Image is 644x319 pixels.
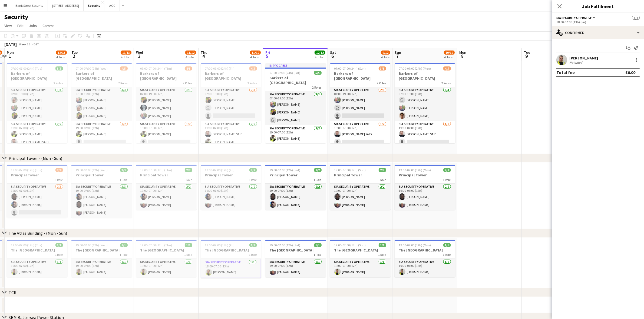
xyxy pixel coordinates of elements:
[135,53,143,59] span: 3
[330,248,391,253] h3: The [GEOGRAPHIC_DATA]
[265,248,326,253] h3: The [GEOGRAPHIC_DATA]
[71,165,132,218] app-job-card: 19:00-07:00 (12h) (Wed)3/3Principal Tower1 RoleSIA Security Operative3/319:00-07:00 (12h)[PERSON_...
[330,259,391,277] app-card-role: SIA Security Operative1/119:00-07:00 (12h)[PERSON_NAME]
[265,125,326,152] app-card-role: SIA Security Operative2/219:00-07:00 (12h)[PERSON_NAME]
[265,165,326,210] app-job-card: 19:00-07:00 (12h) (Sat)2/2Principal Tower1 RoleSIA Security Operative2/219:00-07:00 (12h)[PERSON_...
[56,55,67,59] div: 4 Jobs
[394,53,401,59] span: 7
[395,259,455,277] app-card-role: SIA Security Operative1/119:00-07:00 (12h)[PERSON_NAME]
[556,16,596,20] button: SIA Security Operative
[55,178,63,182] span: 1 Role
[17,23,24,28] span: Edit
[625,70,635,75] div: £0.00
[120,168,128,172] span: 3/3
[4,42,17,47] div: [DATE]
[334,66,366,70] span: 07:00-07:00 (24h) (Sun)
[205,243,235,247] span: 18:00-07:00 (13h) (Fri)
[270,168,300,172] span: 19:00-07:00 (12h) (Sat)
[205,66,235,70] span: 07:00-07:00 (24h) (Fri)
[9,230,67,236] div: The Atlas Building - (Mon - Sun)
[524,50,530,55] span: Tue
[523,53,530,59] span: 9
[314,243,322,247] span: 1/1
[265,63,326,143] app-job-card: In progress07:00-07:00 (24h) (Sat)5/5Barkers of [GEOGRAPHIC_DATA]2 RolesSIA Security Operative3/3...
[136,248,197,253] h3: The [GEOGRAPHIC_DATA]
[443,66,451,70] span: 4/5
[71,53,78,59] span: 2
[201,63,261,143] div: 07:00-07:00 (24h) (Fri)4/5Barkers of [GEOGRAPHIC_DATA]2 RolesSIA Security Operative2/307:00-19:00...
[55,168,63,172] span: 2/3
[7,184,67,218] app-card-role: SIA Security Operative2/319:00-07:00 (12h)[PERSON_NAME][PERSON_NAME]
[556,70,575,75] div: Total fee
[201,240,261,278] app-job-card: 18:00-07:00 (13h) (Fri)1/1The [GEOGRAPHIC_DATA]1 RoleSIA Security Operative1/118:00-07:00 (13h)[P...
[71,63,132,143] div: 07:00-07:00 (24h) (Wed)4/5Barkers of [GEOGRAPHIC_DATA]2 RolesSIA Security Operative3/307:00-19:00...
[395,165,455,210] div: 19:00-07:00 (12h) (Mon)2/2Principal Tower1 RoleSIA Security Operative2/219:00-07:00 (12h)[PERSON_...
[315,51,325,55] span: 12/12
[270,243,300,247] span: 19:00-07:00 (12h) (Sat)
[379,66,386,70] span: 3/5
[250,55,260,59] div: 4 Jobs
[121,55,131,59] div: 4 Jobs
[15,22,26,29] a: Edit
[71,173,132,177] h3: Principal Tower
[569,61,583,65] div: Not rated
[71,121,132,147] app-card-role: SIA Security Operative1/219:00-07:00 (12h)[PERSON_NAME]
[315,55,325,59] div: 4 Jobs
[330,63,391,143] div: 07:00-07:00 (24h) (Sun)3/5Barkers of [GEOGRAPHIC_DATA]2 RolesSIA Security Operative2/307:00-19:00...
[71,184,132,218] app-card-role: SIA Security Operative3/319:00-07:00 (12h)[PERSON_NAME][PERSON_NAME][PERSON_NAME]
[118,81,128,85] span: 2 Roles
[556,20,640,24] div: 18:00-07:00 (13h) (Fri)
[201,71,261,81] h3: Barkers of [GEOGRAPHIC_DATA]
[395,71,455,81] h3: Barkers of [GEOGRAPHIC_DATA]
[330,87,391,121] app-card-role: SIA Security Operative2/307:00-19:00 (12h)[PERSON_NAME] [PERSON_NAME]
[71,50,78,55] span: Tue
[9,290,16,295] div: TCR
[443,243,451,247] span: 1/1
[201,50,207,55] span: Thu
[399,243,431,247] span: 19:00-07:00 (12h) (Mon)
[314,178,322,182] span: 1 Role
[34,42,39,46] div: BST
[136,165,197,210] div: 19:00-07:00 (12h) (Thu)2/2Principal Tower1 RoleSIA Security Operative2/219:00-07:00 (12h)[PERSON_...
[48,0,84,11] button: [STREET_ADDRESS]
[120,66,128,70] span: 4/5
[249,66,257,70] span: 4/5
[136,240,197,277] app-job-card: 19:00-07:00 (12h) (Thu)1/1The [GEOGRAPHIC_DATA]1 RoleSIA Security Operative1/119:00-07:00 (12h)[P...
[55,253,63,257] span: 1 Role
[136,184,197,210] app-card-role: SIA Security Operative2/219:00-07:00 (12h)[PERSON_NAME][PERSON_NAME]
[2,22,14,29] a: View
[249,168,257,172] span: 2/2
[136,63,197,143] app-job-card: 07:00-07:00 (24h) (Thu)4/5Barkers of [GEOGRAPHIC_DATA]2 RolesSIA Security Operative3/307:00-19:00...
[443,253,451,257] span: 1 Role
[120,253,128,257] span: 1 Role
[632,16,640,20] span: 1/1
[7,50,14,55] span: Mon
[7,173,67,177] h3: Principal Tower
[330,240,391,277] div: 19:00-07:00 (12h) (Sun)1/1The [GEOGRAPHIC_DATA]1 RoleSIA Security Operative1/119:00-07:00 (12h)[P...
[270,71,300,75] span: 07:00-07:00 (24h) (Sat)
[76,168,108,172] span: 19:00-07:00 (12h) (Wed)
[201,121,261,147] app-card-role: SIA Security Operative2/219:00-07:00 (12h)[PERSON_NAME] SAID[PERSON_NAME]
[185,66,192,70] span: 4/5
[334,243,366,247] span: 19:00-07:00 (12h) (Sun)
[395,50,401,55] span: Sun
[201,165,261,210] app-job-card: 19:00-07:00 (12h) (Fri)2/2Principal Tower1 RoleSIA Security Operative2/219:00-07:00 (12h)[PERSON_...
[76,243,108,247] span: 19:00-07:00 (12h) (Wed)
[136,50,143,55] span: Wed
[265,50,270,55] span: Fri
[399,168,431,172] span: 19:00-07:00 (12h) (Mon)
[265,53,270,59] span: 5
[249,178,257,182] span: 1 Role
[11,66,42,70] span: 07:00-07:00 (24h) (Tue)
[378,253,386,257] span: 1 Role
[42,23,55,28] span: Comms
[7,71,67,81] h3: Barkers of [GEOGRAPHIC_DATA]
[71,71,132,81] h3: Barkers of [GEOGRAPHIC_DATA]
[4,13,28,21] h1: Security
[248,81,257,85] span: 2 Roles
[11,243,42,247] span: 19:00-07:00 (12h) (Tue)
[11,168,42,172] span: 19:00-07:00 (12h) (Tue)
